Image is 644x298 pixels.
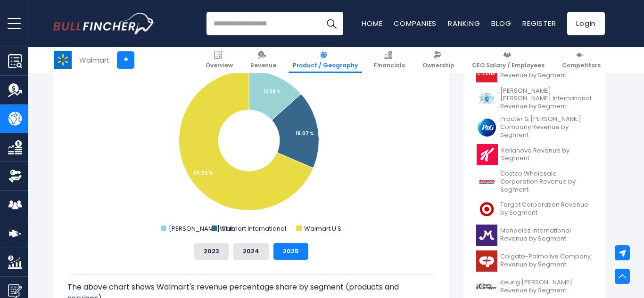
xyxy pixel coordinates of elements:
a: Ownership [418,47,459,73]
a: Go to homepage [53,13,155,34]
a: Blog [491,18,511,28]
div: Walmart [79,55,110,65]
span: Coca-Cola Company Revenue by Segment [500,64,592,80]
a: Financials [370,47,409,73]
img: KDP logo [476,276,497,298]
span: Overview [206,62,233,69]
a: Revenue [246,47,281,73]
a: Competitors [558,47,605,73]
button: 2023 [194,243,229,260]
span: [PERSON_NAME] [PERSON_NAME] International Revenue by Segment [500,87,592,111]
a: Home [362,18,382,28]
a: Costco Wholesale Corporation Revenue by Segment [471,168,598,196]
text: Walmart International [220,224,286,233]
span: Product / Geography [293,62,358,69]
span: Procter & [PERSON_NAME] Company Revenue by Segment [500,115,592,139]
span: Ownership [422,62,454,69]
tspan: 68.55 % [193,169,213,177]
a: Colgate-Palmolive Company Revenue by Segment [471,248,598,274]
a: Companies [394,18,437,28]
a: + [117,51,134,69]
span: Colgate-Palmolive Company Revenue by Segment [500,253,592,269]
img: Ownership [8,169,22,183]
tspan: 18.07 % [296,130,314,137]
img: K logo [476,144,498,165]
a: Target Corporation Revenue by Segment [471,196,598,222]
img: PG logo [476,117,497,138]
img: WMT logo [54,51,72,69]
svg: Walmart's Revenue Share by Segment [67,47,435,235]
img: Bullfincher logo [53,13,155,34]
span: Revenue [250,62,276,69]
button: Search [320,12,343,35]
a: CEO Salary / Employees [468,47,549,73]
img: PM logo [476,88,497,109]
img: COST logo [476,171,497,193]
text: [PERSON_NAME] Club [169,224,235,233]
text: Walmart U S [304,224,341,233]
span: Financials [374,62,405,69]
a: Overview [201,47,237,73]
span: Target Corporation Revenue by Segment [500,201,592,217]
button: 2024 [233,243,269,260]
a: Register [522,18,556,28]
span: Competitors [562,62,601,69]
img: CL logo [476,250,497,272]
tspan: 13.38 % [264,88,281,95]
a: Login [567,12,605,35]
a: [PERSON_NAME] [PERSON_NAME] International Revenue by Segment [471,85,598,113]
img: MDLZ logo [476,225,497,246]
a: Product / Geography [289,47,362,73]
span: Costco Wholesale Corporation Revenue by Segment [500,170,592,194]
span: Keurig [PERSON_NAME] Revenue by Segment [500,279,592,295]
span: Mondelez International Revenue by Segment [500,227,592,243]
span: Kellanova Revenue by Segment [501,147,592,163]
button: 2025 [273,243,308,260]
a: Kellanova Revenue by Segment [471,142,598,168]
a: Ranking [448,18,480,28]
a: Mondelez International Revenue by Segment [471,222,598,248]
a: Procter & [PERSON_NAME] Company Revenue by Segment [471,113,598,142]
span: CEO Salary / Employees [472,62,545,69]
img: TGT logo [476,199,497,220]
